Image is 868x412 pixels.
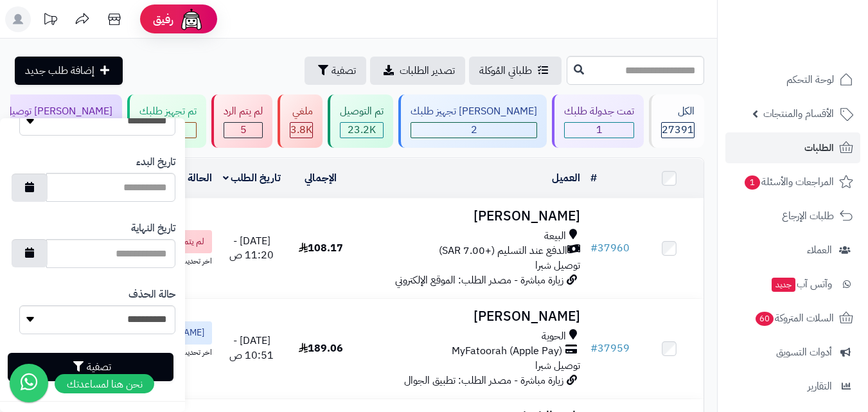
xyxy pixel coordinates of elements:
a: تم التوصيل 23.2K [325,94,396,148]
div: 3817 [290,123,312,138]
div: [PERSON_NAME] تجهيز طلبك [411,104,537,119]
span: 60 [756,312,774,326]
button: تصفية [8,353,173,381]
div: 2 [411,123,536,138]
a: العميل [552,170,580,186]
a: السلات المتروكة60 [725,303,860,334]
a: تمت جدولة طلبك 1 [549,94,646,148]
div: 1 [565,123,633,138]
div: تمت جدولة طلبك [564,104,634,119]
span: 3.8K [290,122,312,138]
span: 189.06 [299,341,343,356]
span: العملاء [807,241,832,259]
a: أدوات التسويق [725,337,860,368]
a: الكل27391 [646,94,707,148]
span: الطلبات [804,139,834,157]
a: #37959 [590,341,630,356]
div: 23193 [341,123,383,138]
div: تم التوصيل [340,104,384,119]
label: حالة الحذف [128,287,175,302]
span: الدفع عند التسليم (+7.00 SAR) [439,244,567,258]
span: # [590,341,598,356]
span: 2 [471,122,477,138]
a: المراجعات والأسئلة1 [725,166,860,197]
img: logo-2.png [781,36,856,63]
span: 27391 [662,122,694,138]
label: تاريخ النهاية [131,221,175,236]
button: تصفية [305,57,366,85]
span: 1 [596,122,603,138]
span: المراجعات والأسئلة [743,173,834,191]
span: طلباتي المُوكلة [479,63,532,78]
span: [DATE] - 10:51 ص [229,333,274,363]
div: لم يتم الرد [224,104,263,119]
span: رفيق [153,12,173,27]
a: الإجمالي [305,170,337,186]
span: 108.17 [299,240,343,256]
span: لوحة التحكم [786,71,834,89]
span: 5 [240,122,247,138]
div: الكل [661,104,695,119]
span: تصدير الطلبات [400,63,455,78]
span: جديد [772,278,795,292]
a: # [590,170,597,186]
span: البيعة [544,229,566,244]
span: توصيل شبرا [535,358,580,373]
div: 5 [224,123,262,138]
a: وآتس آبجديد [725,269,860,300]
a: تحديثات المنصة [34,6,66,35]
a: #37960 [590,240,630,256]
span: إضافة طلب جديد [25,63,94,78]
label: تاريخ البدء [136,155,175,170]
div: ملغي [290,104,313,119]
span: الأقسام والمنتجات [763,105,834,123]
span: أدوات التسويق [776,343,832,361]
span: طلبات الإرجاع [782,207,834,225]
span: وآتس آب [770,275,832,293]
span: [DATE] - 11:20 ص [229,233,274,264]
h3: [PERSON_NAME] [360,309,580,324]
span: زيارة مباشرة - مصدر الطلب: الموقع الإلكتروني [395,273,563,288]
a: العملاء [725,235,860,265]
a: التقارير [725,371,860,402]
span: MyFatoorah (Apple Pay) [452,344,562,359]
a: ملغي 3.8K [275,94,325,148]
span: 1 [745,175,760,190]
span: # [590,240,598,256]
h3: [PERSON_NAME] [360,209,580,224]
a: تاريخ الطلب [223,170,281,186]
a: الطلبات [725,132,860,163]
img: ai-face.png [179,6,204,32]
a: تم تجهيز طلبك 1 [125,94,209,148]
span: زيارة مباشرة - مصدر الطلب: تطبيق الجوال [404,373,563,388]
span: 23.2K [348,122,376,138]
a: إضافة طلب جديد [15,57,123,85]
a: تصدير الطلبات [370,57,465,85]
span: السلات المتروكة [754,309,834,327]
a: طلباتي المُوكلة [469,57,562,85]
a: [PERSON_NAME] تجهيز طلبك 2 [396,94,549,148]
span: توصيل شبرا [535,258,580,273]
span: لم يتم الرد [170,235,204,248]
span: التقارير [808,377,832,395]
a: لوحة التحكم [725,64,860,95]
span: تصفية [332,63,356,78]
a: لم يتم الرد 5 [209,94,275,148]
div: تم تجهيز طلبك [139,104,197,119]
span: الحوية [542,329,566,344]
a: طلبات الإرجاع [725,201,860,231]
a: الحالة [188,170,212,186]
